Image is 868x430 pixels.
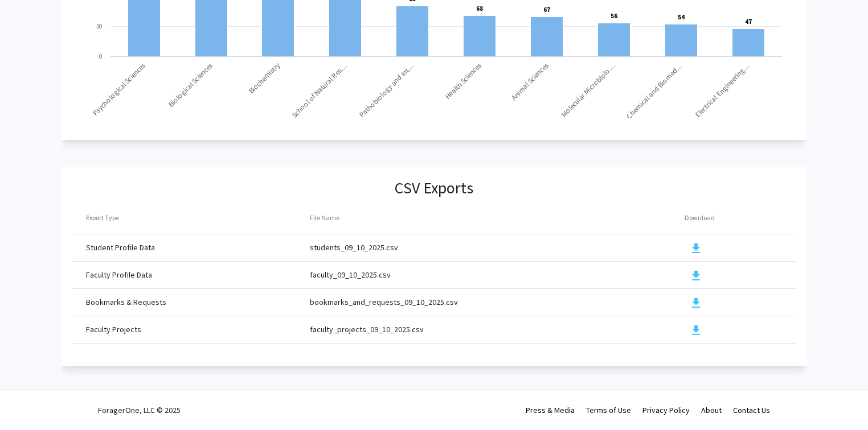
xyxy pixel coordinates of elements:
[559,60,617,119] text: Molecular Microbiolo…
[357,60,416,119] text: Pathobiology and Int…
[96,22,102,30] text: 50
[678,13,685,21] text: 54
[289,60,349,119] text: School of Natural Res…
[72,234,310,261] td: Student Profile Data
[310,261,685,288] td: faculty_09_10_2025.csv
[685,202,796,234] th: Download
[72,202,310,234] th: Export Type
[72,316,310,343] td: Faculty Projects
[166,60,215,109] text: Biological Sciences
[689,242,703,255] mat-icon: download
[310,316,685,343] td: faculty_projects_09_10_2025.csv
[443,60,483,101] text: Health Sciences
[247,60,282,96] text: Biochemistry
[98,390,181,430] div: ForagerOne, LLC © 2025
[693,60,751,119] text: Electrical Engineering…
[689,269,703,283] mat-icon: download
[476,5,483,13] text: 68
[586,405,631,415] a: Terms of Use
[689,296,703,310] mat-icon: download
[642,405,690,415] a: Privacy Policy
[509,60,550,102] text: Animal Sciences
[526,405,575,415] a: Press & Media
[395,179,473,198] h3: CSV Exports
[689,324,703,337] mat-icon: download
[611,12,617,20] text: 56
[701,405,722,415] a: About
[72,288,310,316] td: Bookmarks & Requests
[99,52,102,60] text: 0
[310,288,685,316] td: bookmarks_and_requests_09_10_2025.csv
[310,234,685,261] td: students_09_10_2025.csv
[9,379,48,421] iframe: Chat
[543,6,550,14] text: 67
[310,202,685,234] th: File Name
[745,18,752,26] text: 47
[624,60,685,121] text: Chemical and Biomed…
[72,261,310,288] td: Faculty Profile Data
[733,405,770,415] a: Contact Us
[90,60,147,117] text: Psychological Sciences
